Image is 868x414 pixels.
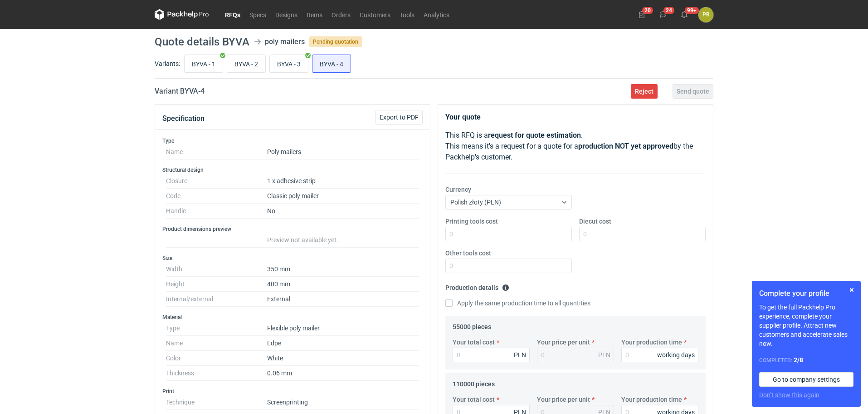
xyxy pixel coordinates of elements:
[621,395,682,404] label: Your production time
[419,9,454,20] a: Analytics
[598,350,610,359] div: PLN
[355,9,395,20] a: Customers
[759,288,853,299] h1: Complete your profile
[267,321,419,336] dd: Flexible poly mailer
[269,55,308,73] label: BYVA - 3
[445,185,471,194] label: Currency
[631,84,658,99] button: Reject
[759,372,853,387] a: Go to company settings
[166,262,267,277] dt: Width
[162,108,205,130] button: Specification
[184,55,223,73] label: BYVA - 1
[578,142,673,150] strong: production NOT yet approved
[445,113,481,121] strong: Your quote
[166,145,267,160] dt: Name
[267,292,419,307] dd: External
[227,55,266,73] label: BYVA - 2
[759,390,819,399] button: Don’t show this again
[267,351,419,366] dd: White
[445,280,509,291] legend: Production details
[271,9,302,20] a: Designs
[155,86,205,97] h2: Variant BYVA - 4
[162,166,423,174] h3: Structural design
[450,199,501,206] span: Polish złoty (PLN)
[267,145,419,160] dd: Poly mailers
[488,131,581,140] strong: request for quote estimation
[453,338,495,347] label: Your total cost
[267,336,419,351] dd: Ldpe
[579,217,611,226] label: Diecut cost
[220,9,245,20] a: RFQs
[302,9,327,20] a: Items
[380,114,419,120] span: Export to PDF
[267,395,419,410] dd: Screenprinting
[166,395,267,410] dt: Technique
[166,351,267,366] dt: Color
[759,355,853,365] div: Completed:
[245,9,271,20] a: Specs
[162,388,423,395] h3: Print
[166,189,267,204] dt: Code
[794,356,803,364] strong: 2 / 8
[514,350,526,359] div: PLN
[453,348,530,362] input: 0
[267,236,338,244] span: Preview not available yet.
[395,9,419,20] a: Tools
[537,395,590,404] label: Your price per unit
[162,225,423,233] h3: Product dimensions preview
[265,36,305,47] div: poly mailers
[267,174,419,189] dd: 1 x adhesive strip
[162,314,423,321] h3: Material
[657,350,695,359] div: working days
[375,110,423,125] button: Export to PDF
[267,189,419,204] dd: Classic poly mailer
[166,321,267,336] dt: Type
[453,377,495,388] legend: 110000 pieces
[621,348,698,362] input: 0
[267,366,419,381] dd: 0.06 mm
[656,7,670,22] button: 24
[445,249,491,258] label: Other tools cost
[267,204,419,219] dd: No
[166,277,267,292] dt: Height
[846,284,857,295] button: Skip for now
[162,137,423,145] h3: Type
[166,292,267,307] dt: Internal/external
[155,9,209,20] svg: Packhelp Pro
[445,217,498,226] label: Printing tools cost
[673,84,713,99] button: Send quote
[166,366,267,381] dt: Thickness
[166,204,267,219] dt: Handle
[267,277,419,292] dd: 400 mm
[267,262,419,277] dd: 350 mm
[309,36,362,47] span: Pending quotation
[634,7,649,22] button: 20
[453,319,491,330] legend: 55000 pieces
[445,299,590,308] label: Apply the same production time to all quantities
[445,130,706,163] p: This RFQ is a . This means it's a request for a quote for a by the Packhelp's customer.
[677,7,692,22] button: 99+
[537,338,590,347] label: Your price per unit
[621,338,682,347] label: Your production time
[698,7,713,22] div: Piotr Bożek
[759,303,853,348] p: To get the full Packhelp Pro experience, complete your supplier profile. Attract new customers an...
[445,227,572,241] input: 0
[155,36,249,47] h1: Quote details BYVA
[453,395,495,404] label: Your total cost
[312,55,351,73] label: BYVA - 4
[698,7,713,22] button: PB
[166,336,267,351] dt: Name
[445,259,572,273] input: 0
[327,9,355,20] a: Orders
[155,59,180,68] label: Variants:
[677,88,709,95] span: Send quote
[635,88,653,95] span: Reject
[162,254,423,262] h3: Size
[579,227,706,241] input: 0
[166,174,267,189] dt: Closure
